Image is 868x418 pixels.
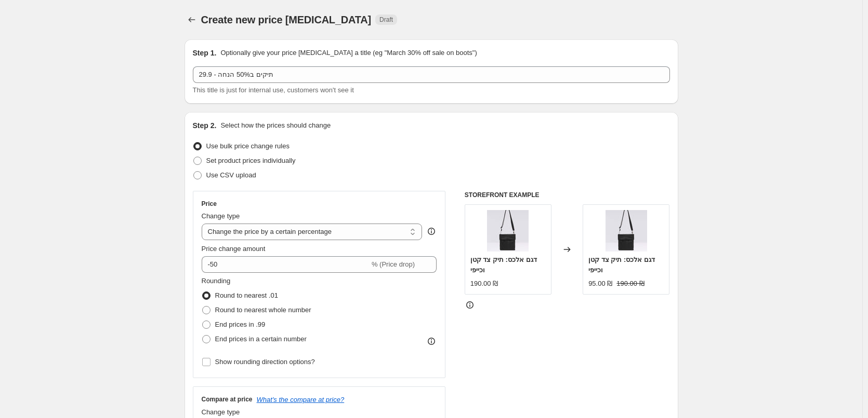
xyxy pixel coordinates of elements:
[215,306,311,314] span: Round to nearest whole number
[426,226,437,236] div: help
[220,48,477,58] p: Optionally give your price [MEDICAL_DATA] a title (eg "March 30% off sale on boots")
[202,200,217,208] h3: Price
[193,120,217,131] h2: Step 2.
[193,48,217,58] h2: Step 1.
[215,335,307,343] span: End prices in a certain number
[588,256,655,274] span: דגם אלכס: תיק צד קטן וכייפי
[202,212,240,220] span: Change type
[465,191,670,199] h6: STOREFRONT EXAMPLE
[470,256,537,274] span: דגם אלכס: תיק צד קטן וכייפי
[606,210,647,252] img: 193002-1_80x.jpg
[202,277,231,285] span: Rounding
[588,278,612,289] div: 95.00 ₪
[379,16,393,24] span: Draft
[206,142,290,150] span: Use bulk price change rules
[206,157,296,164] span: Set product prices individually
[201,14,372,25] span: Create new price [MEDICAL_DATA]
[257,396,345,403] button: What's the compare at price?
[215,321,266,328] span: End prices in .99
[202,395,253,403] h3: Compare at price
[193,66,670,83] input: 30% off holiday sale
[220,120,331,131] p: Select how the prices should change
[193,86,354,94] span: This title is just for internal use, customers won't see it
[215,291,278,299] span: Round to nearest .01
[372,260,415,268] span: % (Price drop)
[202,256,370,273] input: -15
[206,171,256,179] span: Use CSV upload
[202,408,240,416] span: Change type
[487,210,529,252] img: 193002-1_80x.jpg
[470,278,498,289] div: 190.00 ₪
[616,278,644,289] strike: 190.00 ₪
[185,12,199,27] button: Price change jobs
[202,245,266,253] span: Price change amount
[215,358,315,366] span: Show rounding direction options?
